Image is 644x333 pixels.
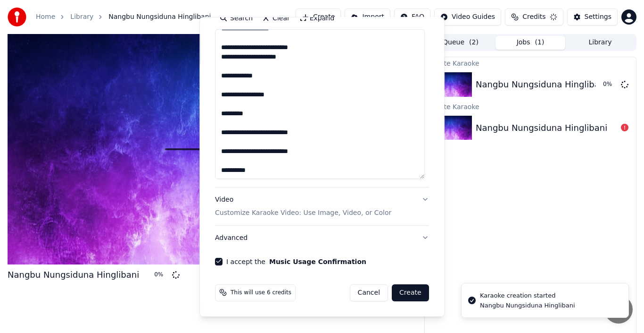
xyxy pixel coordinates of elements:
button: Clear [257,10,295,26]
div: Video [215,195,391,217]
button: I accept the [269,258,366,265]
button: Cancel [350,284,388,301]
button: VideoCustomize Karaoke Video: Use Image, Video, or Color [215,187,429,225]
p: Customize Karaoke Video: Use Image, Video, or Color [215,208,391,217]
button: Create [392,284,429,301]
label: I accept the [226,258,366,265]
span: This will use 6 credits [231,289,291,296]
button: Advanced [215,225,429,250]
button: Search [215,10,257,26]
button: Expand [295,10,339,26]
